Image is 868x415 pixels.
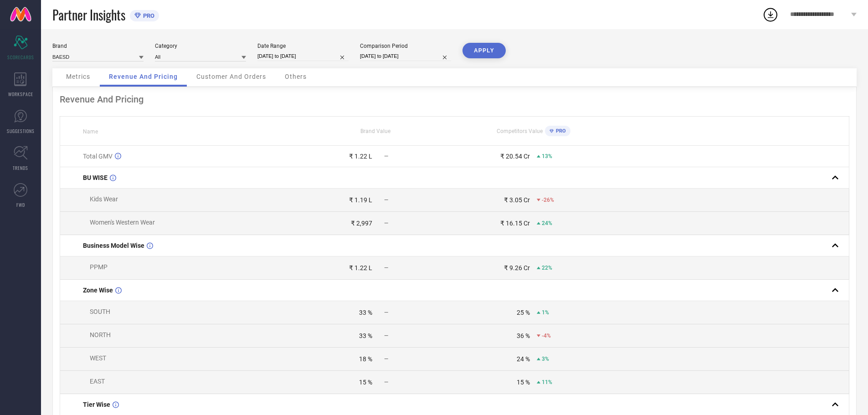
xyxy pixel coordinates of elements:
[504,264,530,272] div: ₹ 9.26 Cr
[359,379,372,386] div: 15 %
[497,128,543,134] span: Competitors Value
[83,174,108,181] span: BU WISE
[16,201,25,208] span: FWD
[83,128,98,135] span: Name
[542,197,554,203] span: -26%
[7,128,35,134] span: SUGGESTIONS
[351,220,372,227] div: ₹ 2,997
[762,6,779,23] div: Open download list
[360,51,451,61] input: Select comparison period
[384,333,388,339] span: —
[359,332,372,339] div: 33 %
[504,196,530,204] div: ₹ 3.05 Cr
[360,128,390,134] span: Brand Value
[349,153,372,160] div: ₹ 1.22 L
[83,242,144,249] span: Business Model Wise
[517,379,530,386] div: 15 %
[542,333,551,339] span: -4%
[359,309,372,316] div: 33 %
[66,73,90,80] span: Metrics
[384,153,388,159] span: —
[257,43,349,49] div: Date Range
[109,73,178,80] span: Revenue And Pricing
[83,401,110,408] span: Tier Wise
[542,153,552,159] span: 13%
[52,43,144,49] div: Brand
[8,91,33,97] span: WORKSPACE
[384,356,388,362] span: —
[90,219,155,226] span: Women's Western Wear
[542,379,552,385] span: 11%
[196,73,266,80] span: Customer And Orders
[7,54,34,61] span: SCORECARDS
[90,378,105,385] span: EAST
[384,220,388,226] span: —
[257,51,349,61] input: Select date range
[90,354,106,362] span: WEST
[384,379,388,385] span: —
[542,220,552,226] span: 24%
[542,356,549,362] span: 3%
[52,5,125,24] span: Partner Insights
[141,12,154,19] span: PRO
[90,195,118,203] span: Kids Wear
[500,220,530,227] div: ₹ 16.15 Cr
[542,309,549,316] span: 1%
[462,43,506,58] button: APPLY
[83,153,113,160] span: Total GMV
[554,128,566,134] span: PRO
[83,287,113,294] span: Zone Wise
[517,355,530,363] div: 24 %
[542,265,552,271] span: 22%
[384,309,388,316] span: —
[155,43,246,49] div: Category
[285,73,307,80] span: Others
[384,265,388,271] span: —
[349,196,372,204] div: ₹ 1.19 L
[517,309,530,316] div: 25 %
[359,355,372,363] div: 18 %
[517,332,530,339] div: 36 %
[360,43,451,49] div: Comparison Period
[384,197,388,203] span: —
[349,264,372,272] div: ₹ 1.22 L
[90,331,111,338] span: NORTH
[90,263,108,271] span: PPMP
[13,164,28,171] span: TRENDS
[500,153,530,160] div: ₹ 20.54 Cr
[60,94,849,105] div: Revenue And Pricing
[90,308,110,315] span: SOUTH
